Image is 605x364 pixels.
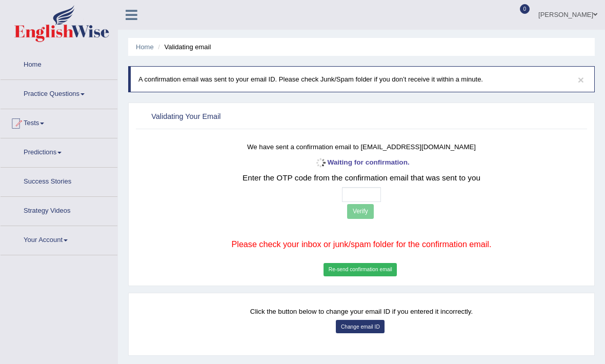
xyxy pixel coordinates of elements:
[176,238,547,251] p: Please check your inbox or junk/spam folder for the confirmation email.
[1,168,117,193] a: Success Stories
[1,197,117,223] a: Strategy Videos
[1,138,117,164] a: Predictions
[313,156,327,170] img: icon-progress-circle-small.gif
[128,66,595,92] div: A confirmation email was sent to your email ID. Please check Junk/Spam folder if you don’t receiv...
[336,320,385,333] button: Change email ID
[138,110,415,124] h2: Validating Your Email
[1,109,117,135] a: Tests
[1,226,117,252] a: Your Account
[1,51,117,76] a: Home
[1,80,117,106] a: Practice Questions
[250,308,473,315] small: Click the button below to change your email ID if you entered it incorrectly.
[578,74,584,85] button: ×
[176,174,547,183] h2: Enter the OTP code from the confirmation email that was sent to you
[155,42,211,52] li: Validating email
[313,158,410,166] b: Waiting for confirmation.
[520,4,530,14] span: 0
[324,263,397,276] button: Re-send confirmation email
[136,43,154,51] a: Home
[247,143,476,151] small: We have sent a confirmation email to [EMAIL_ADDRESS][DOMAIN_NAME]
